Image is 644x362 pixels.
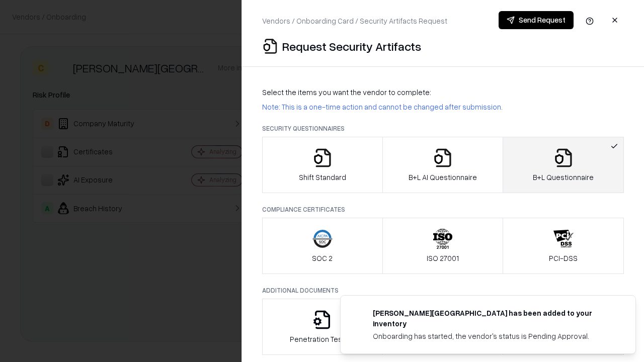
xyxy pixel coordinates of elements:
[262,299,383,355] button: Penetration Testing
[382,218,504,274] button: ISO 27001
[262,87,624,98] p: Select the items you want the vendor to complete:
[427,253,459,263] p: ISO 27001
[299,172,346,183] p: Shift Standard
[282,38,421,54] p: Request Security Artifacts
[503,137,624,193] button: B+L Questionnaire
[549,253,578,263] p: PCI-DSS
[373,308,611,329] div: [PERSON_NAME][GEOGRAPHIC_DATA] has been added to your inventory
[382,137,504,193] button: B+L AI Questionnaire
[262,218,383,274] button: SOC 2
[533,172,594,183] p: B+L Questionnaire
[312,253,333,263] p: SOC 2
[262,16,447,26] p: Vendors / Onboarding Card / Security Artifacts Request
[499,11,574,29] button: Send Request
[503,218,624,274] button: PCI-DSS
[262,102,624,112] p: Note: This is a one-time action and cannot be changed after submission.
[373,331,611,341] div: Onboarding has started, the vendor's status is Pending Approval.
[262,205,624,214] p: Compliance Certificates
[290,334,355,344] p: Penetration Testing
[262,124,624,133] p: Security Questionnaires
[353,308,365,320] img: runi.ac.il
[262,137,383,193] button: Shift Standard
[262,286,624,295] p: Additional Documents
[409,172,477,183] p: B+L AI Questionnaire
